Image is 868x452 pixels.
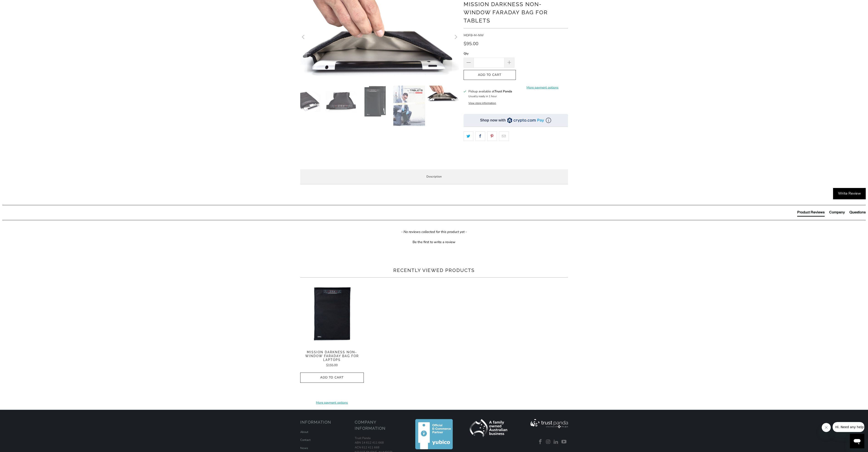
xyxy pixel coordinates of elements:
[553,439,560,445] a: Trust Panda Australia on LinkedIn
[797,210,866,219] div: Reviews Tabs
[464,51,514,56] label: Qty
[464,149,568,164] iframe: Reviews Widget
[393,86,425,126] img: Mission Darkness Non-Window Faraday Bag for Tablets - Trust Panda
[401,230,467,234] em: - No reviews collected for this product yet -
[849,210,866,215] div: Questions
[300,169,568,185] label: Description
[300,267,568,274] h2: Recently viewed products
[326,363,338,367] span: $155.00
[300,430,308,434] a: About
[464,131,473,141] a: Share this on Twitter
[487,131,497,141] a: Share this on Pinterest
[822,423,831,432] iframe: Close message
[427,86,459,102] img: Mission Darkness Non-Window Faraday Bag for Tablets - Trust Panda
[464,33,484,37] span: MDFB-M-NW
[833,188,866,199] div: Write Review
[797,210,825,215] div: Product Reviews
[464,70,516,80] button: Add to Cart
[480,118,506,123] div: Shop now with
[300,373,364,383] button: Add to Cart
[305,376,359,380] span: Add to Cart
[475,131,485,141] a: Share this on Facebook
[300,400,364,405] a: More payment options
[300,350,364,362] span: Mission Darkness Non-Window Faraday Bag for Laptops
[468,101,496,105] button: View store information
[545,439,552,445] a: Trust Panda Australia on Instagram
[517,85,568,90] a: More payment options
[300,446,308,450] a: News
[499,131,509,141] a: Email this to a friend
[464,41,478,47] span: $95.00
[3,3,33,7] span: Hi. Need any help?
[300,350,364,368] a: Mission Darkness Non-Window Faraday Bag for Laptops $155.00
[494,89,512,94] b: Trust Panda
[850,434,864,448] iframe: Button to launch messaging window
[468,89,512,94] h3: Pickup available at
[300,438,311,442] a: Contact
[359,86,391,117] img: Mission Darkness Non-Window Faraday Bag for Tablets - Trust Panda
[829,210,845,215] div: Company
[413,240,455,245] div: Be the first to write a review
[561,439,568,445] a: Trust Panda Australia on YouTube
[537,439,544,445] a: Trust Panda Australia on Facebook
[468,94,497,98] small: Usually ready in 1 hour
[468,73,511,77] span: Add to Cart
[833,422,864,432] iframe: Message from company
[2,239,866,245] div: Be the first to write a review
[325,86,357,117] img: Mission Darkness Non-Window Faraday Bag for Tablets - Trust Panda
[291,86,323,117] img: Mission Darkness Non-Window Faraday Bag for Tablets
